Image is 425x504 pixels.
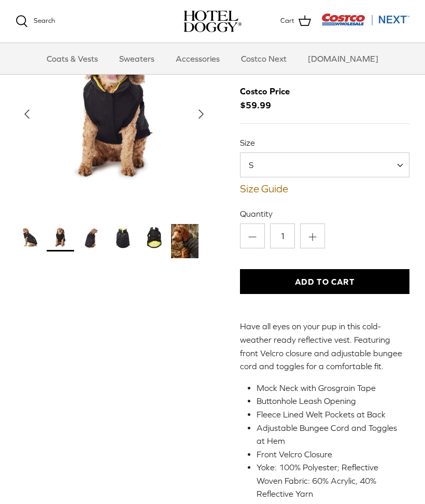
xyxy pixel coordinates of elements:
[47,224,74,251] a: Thumbnail Link
[257,408,401,422] li: Fleece Lined Welt Pockets at Back
[183,10,242,32] img: hoteldoggycom
[140,224,167,251] a: Thumbnail Link
[37,43,107,74] a: Coats & Vests
[110,43,164,74] a: Sweaters
[16,15,55,27] a: Search
[257,382,401,395] li: Mock Neck with Grosgrain Tape
[240,208,409,219] label: Quantity
[183,10,242,32] a: hoteldoggy.com hoteldoggycom
[240,85,290,99] div: Costco Price
[280,15,311,28] a: Cart
[257,422,401,448] li: Adjustable Bungee Cord and Toggles at Hem
[109,224,136,251] a: Thumbnail Link
[16,16,212,213] a: Show Gallery
[270,223,295,248] input: Quantity
[240,183,409,195] a: Size Guide
[321,13,409,26] img: Costco Next
[166,43,229,74] a: Accessories
[280,16,294,26] span: Cart
[78,224,105,251] a: Thumbnail Link
[232,43,296,74] a: Costco Next
[240,85,300,113] span: $59.99
[321,20,409,27] a: Visit Costco Next
[240,320,409,373] p: Have all eyes on your pup in this cold-weather ready reflective vest. Featuring front Velcro clos...
[257,448,401,461] li: Front Velcro Closure
[190,103,212,125] button: Next
[240,152,409,177] span: S
[240,137,409,148] label: Size
[16,224,43,251] a: Thumbnail Link
[257,461,401,501] li: Yoke: 100% Polyester; Reflective Woven Fabric: 60% Acrylic, 40% Reflective Yarn
[299,43,388,74] a: [DOMAIN_NAME]
[257,395,401,408] li: Buttonhole Leash Opening
[16,103,38,125] button: Previous
[240,269,409,294] button: Add to Cart
[240,159,274,171] span: S
[34,17,55,24] span: Search
[171,224,199,258] a: Thumbnail Link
